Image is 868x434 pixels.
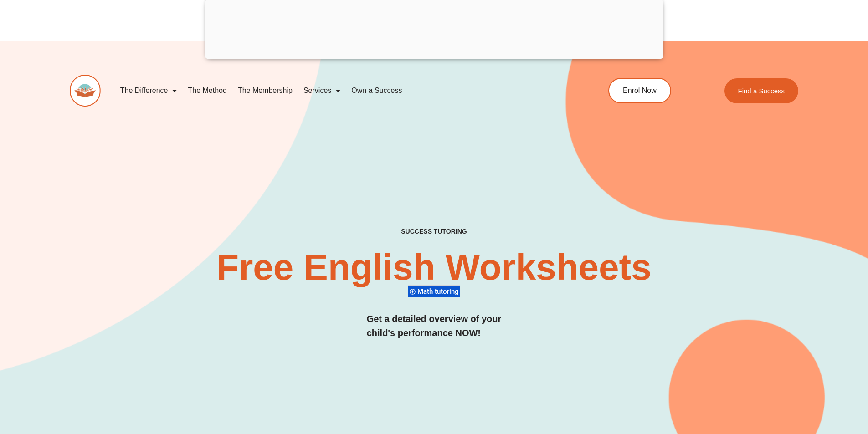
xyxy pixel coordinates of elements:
iframe: Chat Widget [716,331,868,434]
a: The Membership [232,80,298,101]
span: Enrol Now [623,87,657,94]
a: Find a Success [724,78,799,103]
h4: SUCCESS TUTORING​ [326,228,542,235]
a: Enrol Now [608,78,671,103]
span: Find a Success [738,87,785,94]
h3: Get a detailed overview of your child's performance NOW! [367,312,502,340]
a: The Difference [115,80,183,101]
div: Math tutoring [408,285,460,297]
h2: Free English Worksheets​ [194,249,675,286]
nav: Menu [115,80,567,101]
a: Own a Success [346,80,407,101]
span: Math tutoring [417,287,462,296]
a: The Method [182,80,232,101]
a: Services [298,80,346,101]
